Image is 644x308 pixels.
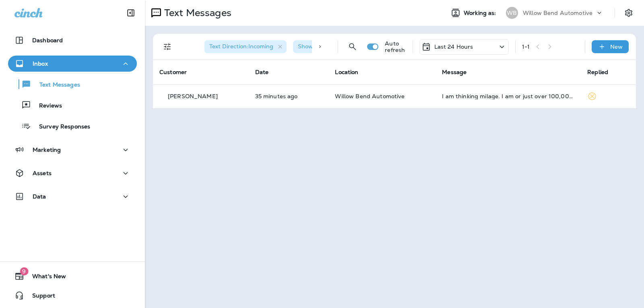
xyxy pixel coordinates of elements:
span: What's New [24,273,66,283]
button: Survey Responses [8,118,137,134]
div: Show Start/Stop/Unsubscribe:true [293,40,408,53]
button: Assets [8,165,137,181]
div: WB [506,7,518,19]
p: Willow Bend Automotive [523,10,592,16]
span: Location [335,68,358,76]
p: Reviews [31,102,62,110]
p: Dashboard [32,37,63,43]
button: Data [8,188,137,205]
div: 1 - 1 [522,43,530,50]
p: Inbox [33,60,48,67]
span: Text Direction : Incoming [209,43,273,50]
span: Show Start/Stop/Unsubscribe : true [298,43,395,50]
span: Replied [587,68,608,76]
p: Survey Responses [31,123,90,131]
button: Collapse Sidebar [120,5,142,21]
button: Reviews [8,97,137,114]
p: New [610,43,623,50]
p: Text Messages [161,7,231,19]
button: Filters [159,39,175,55]
span: Message [442,68,466,76]
div: Text Direction:Incoming [204,40,287,53]
p: Last 24 Hours [434,43,473,50]
button: Settings [621,6,636,20]
button: Dashboard [8,32,137,48]
p: Data [33,193,46,200]
span: 9 [20,267,28,275]
span: Customer [159,68,187,76]
button: 9What's New [8,268,137,284]
p: Auto refresh [385,40,406,53]
p: Marketing [33,147,61,153]
span: Date [255,68,269,76]
div: I am thinking milage. I am or just over 100,000 on the plugs in the engine now. Truck is at 227,0... [442,93,574,99]
span: Support [24,292,55,302]
span: Willow Bend Automotive [335,93,405,100]
p: Assets [33,170,52,176]
button: Support [8,287,137,304]
p: Aug 14, 2025 10:26 AM [255,93,322,99]
button: Search Messages [345,39,361,55]
button: Marketing [8,142,137,158]
p: Text Messages [31,81,80,89]
p: [PERSON_NAME] [168,93,218,99]
span: Working as: [464,10,498,17]
button: Text Messages [8,76,137,93]
button: Inbox [8,56,137,72]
